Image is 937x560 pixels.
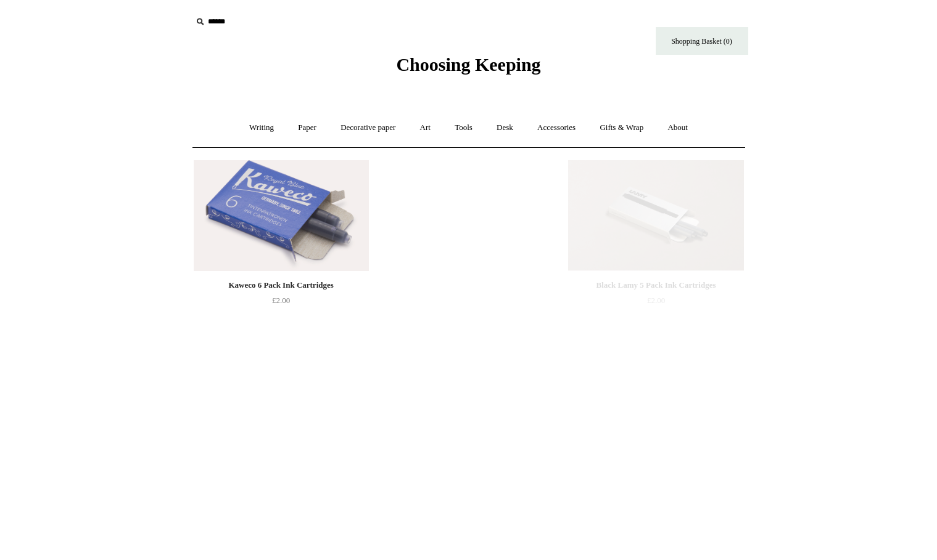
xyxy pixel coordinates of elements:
[571,278,740,293] div: Black Lamy 5 Pack Ink Cartridges
[485,112,524,144] a: Desk
[656,27,748,55] a: Shopping Basket (0)
[197,278,366,293] div: Kaweco 6 Pack Ink Cartridges
[287,112,328,144] a: Paper
[647,296,665,305] span: £2.00
[272,296,290,305] span: £2.00
[194,278,369,328] a: Kaweco 6 Pack Ink Cartridges £2.00
[329,112,407,144] a: Decorative paper
[568,160,743,271] img: Black Lamy 5 Pack Ink Cartridges
[568,278,743,328] a: Black Lamy 5 Pack Ink Cartridges £2.00
[568,160,743,271] a: Black Lamy 5 Pack Ink Cartridges Black Lamy 5 Pack Ink Cartridges
[588,112,654,144] a: Gifts & Wrap
[194,160,369,271] img: Kaweco 6 Pack Ink Cartridges
[396,54,540,75] span: Choosing Keeping
[238,112,285,144] a: Writing
[409,112,442,144] a: Art
[444,112,484,144] a: Tools
[656,112,699,144] a: About
[396,64,540,73] a: Choosing Keeping
[194,160,369,271] a: Kaweco 6 Pack Ink Cartridges Kaweco 6 Pack Ink Cartridges
[526,112,587,144] a: Accessories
